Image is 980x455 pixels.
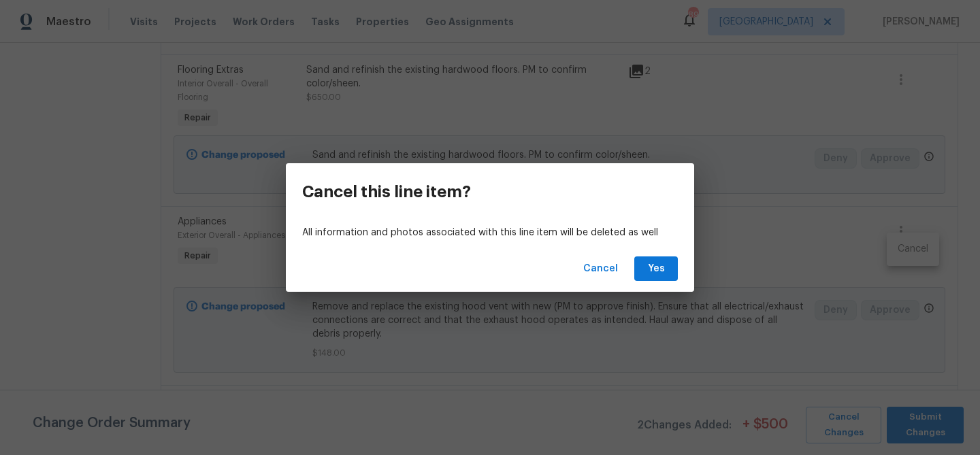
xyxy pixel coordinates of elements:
p: All information and photos associated with this line item will be deleted as well [302,226,678,240]
span: Yes [645,260,667,277]
h3: Cancel this line item? [302,182,471,201]
span: Cancel [583,260,618,277]
button: Yes [634,256,678,282]
button: Cancel [578,256,623,282]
